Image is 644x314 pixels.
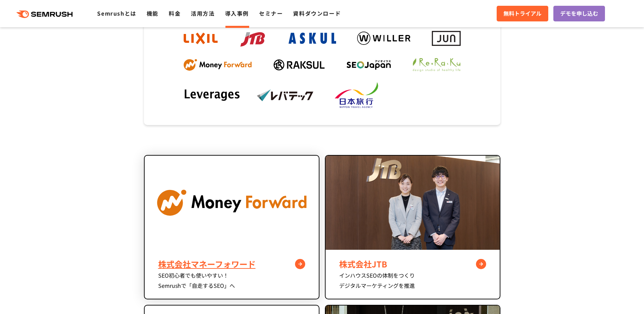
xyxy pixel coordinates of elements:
[560,9,598,18] span: デモを申し込む
[326,156,500,250] img: JTB
[184,33,218,44] img: lixil
[357,32,410,45] img: willer
[158,258,305,270] div: 株式会社マネーフォワード
[97,9,136,17] a: Semrushとは
[347,60,391,70] img: seojapan
[289,33,336,44] img: askul
[169,9,181,17] a: 料金
[184,89,241,102] img: leverages
[293,9,341,17] a: 資料ダウンロード
[274,59,325,70] img: raksul
[339,258,486,270] div: 株式会社JTB
[339,270,486,291] div: インハウスSEOの体制をつくり デジタルマーケティングを推進
[432,31,461,46] img: jun
[330,82,387,109] img: nta
[553,6,605,21] a: デモを申し込む
[145,156,319,250] img: component
[257,89,314,102] img: levtech
[184,59,252,71] img: mf
[225,9,249,17] a: 導入事例
[191,9,215,17] a: 活用方法
[503,9,541,18] span: 無料トライアル
[158,270,305,291] div: SEO初心者でも使いやすい！ Semrushで「自走するSEO」へ
[259,9,283,17] a: セミナー
[239,29,268,48] img: jtb
[144,155,319,299] a: component 株式会社マネーフォワード SEO初心者でも使いやすい！Semrushで「自走するSEO」へ
[403,88,460,103] img: dummy
[497,6,548,21] a: 無料トライアル
[413,58,460,72] img: ReRaKu
[147,9,159,17] a: 機能
[325,155,500,299] a: JTB 株式会社JTB インハウスSEOの体制をつくりデジタルマーケティングを推進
